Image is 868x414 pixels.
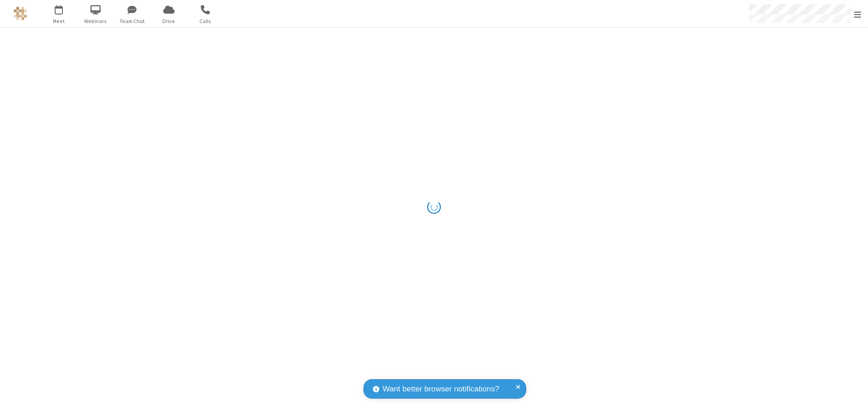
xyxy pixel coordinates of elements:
[14,7,27,20] img: QA Selenium DO NOT DELETE OR CHANGE
[79,17,113,25] span: Webinars
[42,17,76,25] span: Meet
[189,17,222,25] span: Calls
[152,17,186,25] span: Drive
[382,383,499,395] span: Want better browser notifications?
[115,17,149,25] span: Team Chat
